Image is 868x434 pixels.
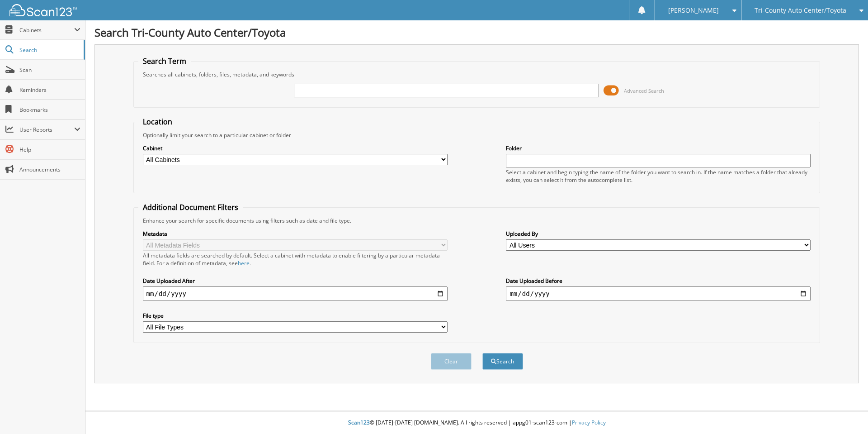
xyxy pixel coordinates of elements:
[19,86,80,94] span: Reminders
[238,259,250,267] a: here
[19,126,74,134] span: User Reports
[138,117,177,127] legend: Location
[19,146,80,153] span: Help
[482,353,523,370] button: Search
[138,56,191,66] legend: Search Term
[668,8,719,13] span: [PERSON_NAME]
[755,8,846,13] span: Tri-County Auto Center/Toyota
[138,202,243,212] legend: Additional Document Filters
[85,412,868,434] div: © [DATE]-[DATE] [DOMAIN_NAME]. All rights reserved | appg01-scan123-com |
[19,66,80,74] span: Scan
[624,87,664,94] span: Advanced Search
[19,46,79,54] span: Search
[348,419,370,426] span: Scan123
[506,168,811,184] div: Select a cabinet and begin typing the name of the folder you want to search in. If the name match...
[506,144,811,152] label: Folder
[572,419,606,426] a: Privacy Policy
[94,25,859,40] h1: Search Tri-County Auto Center/Toyota
[138,71,816,78] div: Searches all cabinets, folders, files, metadata, and keywords
[143,277,448,285] label: Date Uploaded After
[19,106,80,114] span: Bookmarks
[506,277,811,285] label: Date Uploaded Before
[9,4,77,16] img: scan123-logo-white.svg
[19,26,74,34] span: Cabinets
[19,166,80,173] span: Announcements
[143,312,448,320] label: File type
[138,131,816,139] div: Optionally limit your search to a particular cabinet or folder
[138,217,816,224] div: Enhance your search for specific documents using filters such as date and file type.
[506,230,811,238] label: Uploaded By
[506,286,811,301] input: end
[143,230,448,238] label: Metadata
[143,144,448,152] label: Cabinet
[143,286,448,301] input: start
[431,353,472,370] button: Clear
[143,252,448,267] div: All metadata fields are searched by default. Select a cabinet with metadata to enable filtering b...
